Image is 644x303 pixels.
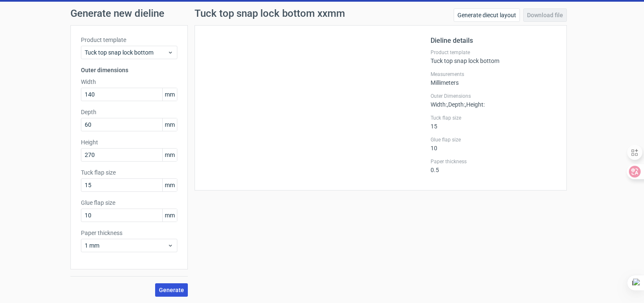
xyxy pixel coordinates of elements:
[81,138,177,146] label: Height
[431,136,556,143] label: Glue flap size
[159,287,184,293] span: Generate
[431,115,556,130] div: 15
[431,115,556,121] label: Tuck flap size
[81,229,177,237] label: Paper thickness
[431,93,556,99] label: Outer Dimensions
[81,168,177,177] label: Tuck flap size
[431,136,556,151] div: 10
[81,66,177,74] h3: Outer dimensions
[81,78,177,86] label: Width
[431,101,447,108] span: Width :
[431,158,556,165] label: Paper thickness
[465,101,485,108] span: , Height :
[162,149,177,161] span: mm
[431,49,556,64] div: Tuck top snap lock bottom
[162,179,177,191] span: mm
[162,88,177,101] span: mm
[85,48,167,57] span: Tuck top snap lock bottom
[431,158,556,173] div: 0.5
[431,71,556,78] label: Measurements
[162,118,177,131] span: mm
[431,71,556,86] div: Millimeters
[81,108,177,116] label: Depth
[81,36,177,44] label: Product template
[85,241,167,250] span: 1 mm
[454,8,520,22] a: Generate diecut layout
[431,49,556,56] label: Product template
[195,8,345,18] h1: Tuck top snap lock bottom xxmm
[447,101,465,108] span: , Depth :
[70,8,574,18] h1: Generate new dieline
[431,36,556,46] h2: Dieline details
[162,209,177,222] span: mm
[81,199,177,207] label: Glue flap size
[155,283,188,297] button: Generate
